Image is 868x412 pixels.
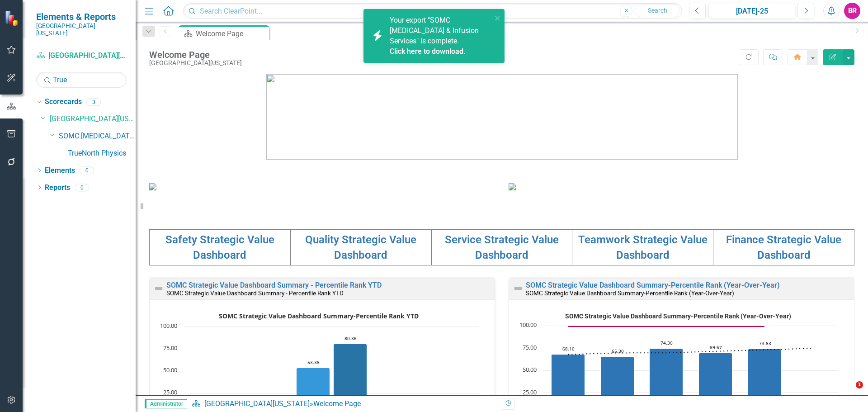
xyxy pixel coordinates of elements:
button: close [495,13,501,23]
text: 80.36 [344,335,357,341]
input: Search ClearPoint... [183,3,682,19]
img: download%20somc%20logo%20v2.png [266,74,738,160]
text: 73.83 [759,340,771,346]
a: Quality Strategic Value Dashboard [305,233,416,261]
div: [GEOGRAPHIC_DATA][US_STATE] [149,60,242,66]
a: Teamwork Strategic Value Dashboard [578,233,708,261]
a: TrueNorth Physics [68,148,136,159]
button: BR [844,3,860,19]
a: Elements [45,166,75,176]
text: 100.00 [160,322,177,330]
span: Search [648,7,667,14]
text: 50.00 [163,366,177,374]
span: Administrator [145,399,187,408]
span: 1 [856,381,863,388]
text: 69.67 [710,344,722,350]
g: Goal, series 2 of 3. Line with 6 data points. [566,325,767,328]
a: [GEOGRAPHIC_DATA][US_STATE] [204,399,310,408]
text: 53.38 [307,359,320,365]
img: Not Defined [513,283,524,294]
a: Scorecards [45,97,82,107]
a: [GEOGRAPHIC_DATA][US_STATE] [50,114,136,124]
span: Your export "SOMC [MEDICAL_DATA] & Infusion Services" is complete. [390,16,490,57]
img: download%20somc%20strategic%20values%20v2.png [509,183,516,190]
div: Welcome Page [313,399,361,408]
text: 75.00 [523,343,537,351]
a: SOMC Strategic Value Dashboard Summary-Percentile Rank (Year-Over-Year) [526,281,780,289]
text: 75.00 [163,344,177,352]
div: 0 [75,184,89,191]
a: Click here to download. [390,47,466,56]
div: 3 [86,98,101,106]
small: [GEOGRAPHIC_DATA][US_STATE] [36,22,127,37]
a: Reports [45,183,70,193]
button: [DATE]-25 [708,3,795,19]
img: Not Defined [153,283,164,294]
text: 74.30 [660,340,673,346]
small: SOMC Strategic Value Dashboard Summary-Percentile Rank (Year-Over-Year) [526,289,734,297]
text: 25.00 [523,388,537,396]
a: SOMC Strategic Value Dashboard Summary - Percentile Rank YTD [166,281,382,289]
div: » [192,399,495,409]
div: Welcome Page [149,50,242,60]
text: SOMC Strategic Value Dashboard Summary-Percentile Rank YTD [219,312,419,320]
a: Finance Strategic Value Dashboard [726,233,841,261]
button: Search [635,5,680,17]
img: ClearPoint Strategy [5,10,20,26]
iframe: Intercom live chat [837,381,859,403]
div: [DATE]-25 [712,6,792,17]
a: Service Strategic Value Dashboard [445,233,559,261]
text: 25.00 [163,388,177,396]
text: 68.10 [562,346,575,352]
text: 65.30 [612,348,624,354]
a: SOMC [MEDICAL_DATA] & Infusion Services [59,131,136,142]
div: Welcome Page [196,28,267,39]
span: Elements & Reports [36,11,127,22]
text: 50.00 [523,365,537,374]
text: SOMC Strategic Value Dashboard Summary-Percentile Rank (Year-Over-Year) [565,313,791,320]
a: [GEOGRAPHIC_DATA][US_STATE] [36,51,127,61]
a: Safety Strategic Value Dashboard [165,233,274,261]
div: 0 [80,166,94,174]
img: download%20somc%20mission%20vision.png [149,183,156,190]
text: 100.00 [519,321,537,329]
small: SOMC Strategic Value Dashboard Summary - Percentile Rank YTD [166,289,344,297]
input: Search Below... [36,72,127,88]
